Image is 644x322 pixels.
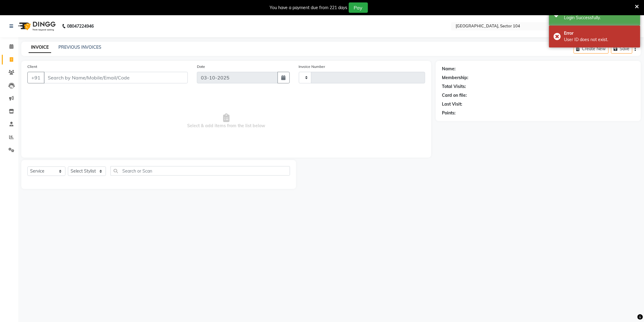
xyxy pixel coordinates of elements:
div: Membership: [442,75,468,81]
button: +91 [27,72,44,83]
button: Save [611,44,632,54]
div: Card on file: [442,92,467,99]
a: INVOICE [29,42,51,53]
div: Total Visits: [442,83,466,90]
button: Create New [574,44,609,54]
button: Pay [349,2,368,13]
iframe: chat widget [618,298,638,316]
span: Select & add items from the list below [27,91,425,152]
div: User ID does not exist. [564,37,636,43]
b: 08047224946 [67,18,94,35]
div: Last Visit: [442,101,462,107]
div: You have a payment due from 221 days [270,5,348,11]
label: Date [197,64,205,69]
a: PREVIOUS INVOICES [58,44,101,50]
div: Login Successfully. [564,15,636,21]
div: Error [564,30,636,37]
input: Search by Name/Mobile/Email/Code [44,72,188,83]
div: Name: [442,66,456,72]
label: Client [27,64,37,69]
img: logo [16,18,57,35]
input: Search or Scan [110,166,290,176]
div: Points: [442,110,456,116]
label: Invoice Number [299,64,325,69]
